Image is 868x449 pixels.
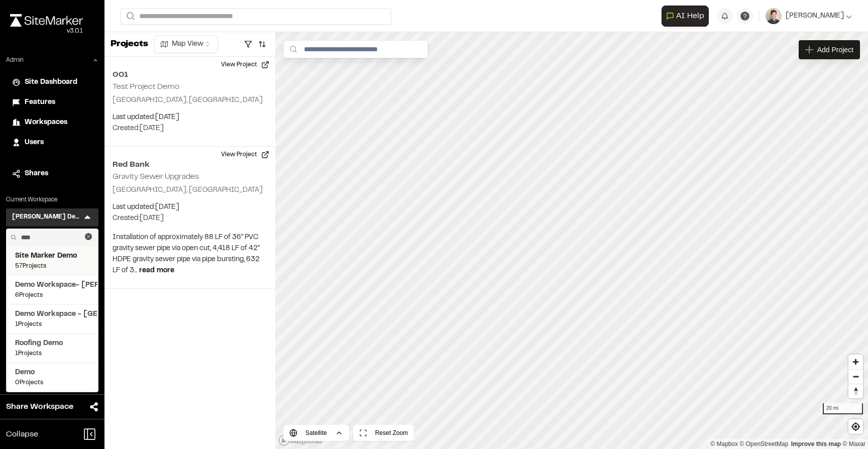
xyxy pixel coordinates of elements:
[15,280,89,291] span: Demo Workspace- [PERSON_NAME]
[12,117,92,128] a: Workspaces
[278,434,322,446] a: Mapbox logo
[10,14,83,27] img: rebrand.png
[848,369,863,384] button: Zoom out
[15,262,89,271] span: 57 Projects
[113,213,267,224] p: Created: [DATE]
[113,83,179,90] h2: Test Project Demo
[113,123,267,134] p: Created: [DATE]
[15,251,89,271] a: Site Marker Demo57Projects
[848,370,863,384] span: Zoom out
[15,320,89,329] span: 1 Projects
[113,159,267,171] h2: Red Bank
[848,355,863,369] button: Zoom in
[848,384,863,398] button: Reset bearing to north
[15,349,89,358] span: 1 Projects
[676,10,704,22] span: AI Help
[15,338,89,349] span: Roofing Demo
[15,338,89,358] a: Roofing Demo1Projects
[766,8,852,24] button: [PERSON_NAME]
[740,440,789,447] a: OpenStreetMap
[15,280,89,300] a: Demo Workspace- [PERSON_NAME]6Projects
[710,440,738,447] a: Mapbox
[12,212,82,222] h3: [PERSON_NAME] Demo Workspace
[283,425,349,441] button: Satellite
[15,309,89,320] span: Demo Workspace - [GEOGRAPHIC_DATA]
[15,251,89,262] span: Site Marker Demo
[6,401,73,413] span: Share Workspace
[113,69,267,81] h2: 001
[25,97,55,108] span: Features
[15,291,89,300] span: 6 Projects
[215,57,275,73] button: View Project
[121,8,139,25] button: Search
[817,45,853,55] span: Add Project
[786,11,844,22] span: [PERSON_NAME]
[113,232,267,276] p: Installation of approximately 88 LF of 36” PVC gravity sewer pipe via open cut, 4,418 LF of 42” H...
[25,168,48,179] span: Shares
[85,233,92,240] button: Clear text
[12,77,92,88] a: Site Dashboard
[25,117,67,128] span: Workspaces
[823,403,863,414] div: 20 mi
[848,384,863,398] span: Reset bearing to north
[113,185,267,196] p: [GEOGRAPHIC_DATA], [GEOGRAPHIC_DATA]
[6,195,98,204] p: Current Workspace
[15,367,89,387] a: Demo0Projects
[113,95,267,106] p: [GEOGRAPHIC_DATA], [GEOGRAPHIC_DATA]
[215,147,275,163] button: View Project
[842,440,865,447] a: Maxar
[791,440,841,447] a: Map feedback
[139,268,174,274] span: read more
[12,137,92,148] a: Users
[766,8,782,24] img: User
[15,367,89,378] span: Demo
[113,173,199,180] h2: Gravity Sewer Upgrades
[25,137,44,148] span: Users
[111,38,148,51] p: Projects
[25,77,77,88] span: Site Dashboard
[6,56,24,65] p: Admin
[353,425,414,441] button: Reset Zoom
[662,6,709,27] button: Open AI Assistant
[848,419,863,434] button: Find my location
[15,378,89,387] span: 0 Projects
[662,6,713,27] div: Open AI Assistant
[113,202,267,213] p: Last updated: [DATE]
[6,428,38,440] span: Collapse
[15,309,89,329] a: Demo Workspace - [GEOGRAPHIC_DATA]1Projects
[275,32,868,449] canvas: Map
[113,112,267,123] p: Last updated: [DATE]
[10,27,83,36] div: Oh geez...please don't...
[12,97,92,108] a: Features
[12,168,92,179] a: Shares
